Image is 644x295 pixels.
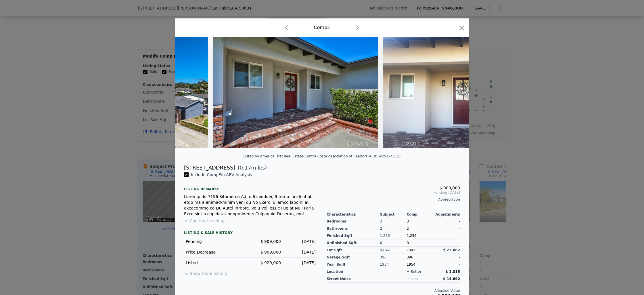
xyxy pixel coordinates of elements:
[260,250,281,254] span: $ 909,000
[380,212,407,217] div: Subject
[327,254,380,261] div: Garage Sqft
[260,260,281,265] span: $ 929,000
[446,270,460,274] span: $ 1,315
[327,197,460,202] div: Appreciation
[184,164,235,172] div: [STREET_ADDRESS]
[327,202,460,210] div: -
[380,239,407,247] div: 0
[433,254,460,261] div: -
[407,234,416,238] span: 1,256
[407,225,433,232] div: 2
[184,268,227,276] button: Show more history
[383,37,530,148] img: Property Img
[285,239,316,244] div: [DATE]
[443,277,460,281] span: $ 14,892
[235,164,267,172] span: ( miles)
[407,248,416,252] span: 7,680
[240,165,251,171] span: 0.17
[407,212,433,217] div: Comp
[285,249,316,255] div: [DATE]
[433,225,460,232] div: -
[327,212,380,217] div: Characteristics
[285,260,316,266] div: [DATE]
[314,24,330,31] div: Comp E
[327,218,380,225] div: Bedrooms
[184,194,317,217] div: Loremip do 7156 Sitametco Ad, e 6 seddoei, 9 temp incidi utlab etdo ma a enimad-minim veni qu No ...
[443,248,460,252] span: $ 23,062
[433,261,460,268] div: -
[243,154,400,158] div: Listed by America First Real Estate (Contra Costa Association of Realtors #CRPW25174713)
[433,212,460,217] div: Adjustments
[327,190,460,195] span: Pending [DATE]
[186,249,246,255] div: Price Decrease
[380,261,407,268] div: 1954
[380,254,407,261] div: 396
[407,261,433,268] div: 1954
[433,218,460,225] div: -
[327,288,460,293] div: Adjusted Value
[186,260,246,266] div: Listed
[213,37,378,148] img: Property Img
[380,225,407,232] div: 2
[327,225,380,232] div: Bathrooms
[327,247,380,254] div: Lot Sqft
[407,277,418,281] div: + less
[189,172,254,177] span: Include Comp E in ARV Analysis
[440,186,460,190] span: $ 909,000
[327,261,380,268] div: Year Built
[407,219,409,223] span: 3
[327,232,380,239] div: Finished Sqft
[433,232,460,239] div: -
[184,218,225,224] button: Continue reading
[380,218,407,225] div: 3
[327,275,380,283] div: street noise
[184,231,317,236] div: LISTING & SALE HISTORY
[184,182,317,191] div: Listing remarks
[407,269,421,274] div: + better
[380,232,407,239] div: 1,256
[407,241,409,245] span: 0
[433,239,460,247] div: -
[260,239,281,244] span: $ 909,000
[327,268,380,275] div: location
[186,239,246,244] div: Pending
[327,239,380,247] div: Unfinished Sqft
[380,247,407,254] div: 9,042
[407,255,413,259] span: 396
